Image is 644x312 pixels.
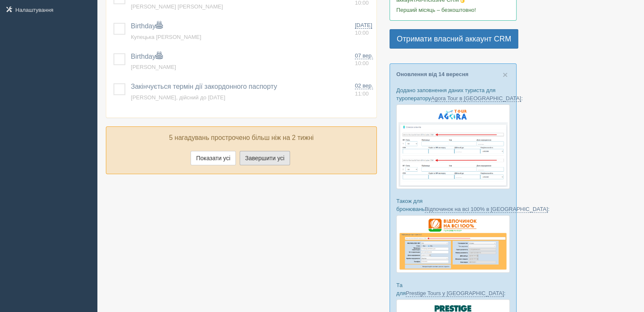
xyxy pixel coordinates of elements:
[355,82,373,98] a: 02 вер. 11:00
[425,206,548,213] a: Відпочинок на всі 100% в [GEOGRAPHIC_DATA]
[131,53,163,60] a: Birthday
[131,22,163,30] a: Birthday
[131,83,277,90] a: Закінчується термін дії закордонного паспорту
[396,215,510,273] img: otdihnavse100--%D1%84%D0%BE%D1%80%D0%BC%D0%B0-%D0%B1%D1%80%D0%BE%D0%BD%D0%B8%D1%80%D0%BE%D0%B2%D0...
[396,71,468,77] a: Оновлення від 14 вересня
[355,60,369,66] span: 10:00
[191,151,236,165] button: Показати усі
[406,290,504,297] a: Prestige Tours у [GEOGRAPHIC_DATA]
[355,30,369,36] span: 10:00
[131,3,223,10] a: [PERSON_NAME] [PERSON_NAME]
[503,70,508,79] span: ×
[503,70,508,79] button: Close
[355,22,372,29] span: [DATE]
[131,64,176,70] a: [PERSON_NAME]
[431,95,521,102] a: Agora Tour в [GEOGRAPHIC_DATA]
[113,133,370,143] p: 5 нагадувань прострочено більш ніж на 2 тижні
[131,94,225,101] a: [PERSON_NAME], дійсний до [DATE]
[355,90,369,97] span: 11:00
[355,82,373,89] span: 02 вер.
[396,281,510,297] p: Та для :
[390,29,518,49] a: Отримати власний аккаунт CRM
[355,52,373,59] span: 07 вер.
[131,34,201,40] a: Купецька [PERSON_NAME]
[396,6,510,14] p: Перший місяць – безкоштовно!
[355,52,373,68] a: 07 вер. 10:00
[240,151,290,165] button: Завершити усі
[396,104,510,189] img: agora-tour-%D1%84%D0%BE%D1%80%D0%BC%D0%B0-%D0%B1%D1%80%D0%BE%D0%BD%D1%8E%D0%B2%D0%B0%D0%BD%D0%BD%...
[355,22,373,37] a: [DATE] 10:00
[396,197,510,213] p: Також для бронювань :
[396,86,510,102] p: Додано заповнення даних туриста для туроператору :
